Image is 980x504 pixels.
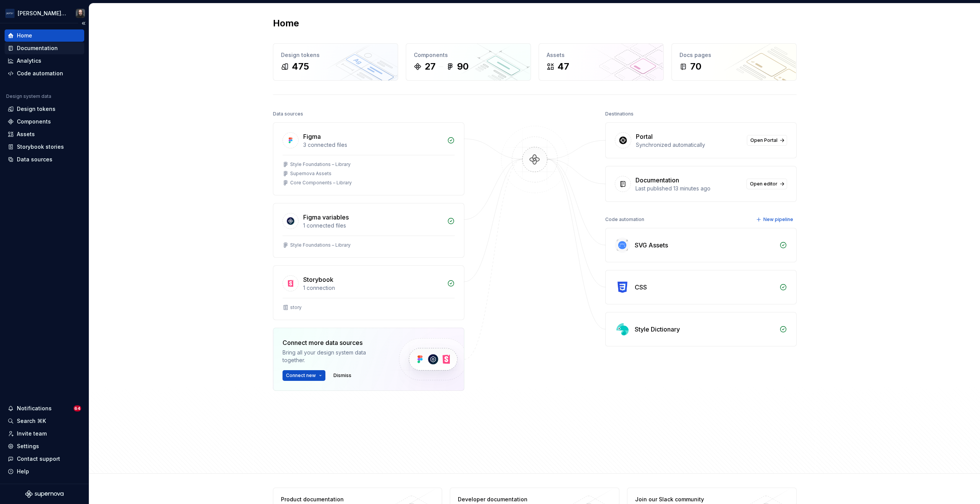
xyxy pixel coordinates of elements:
div: Destinations [605,109,634,119]
a: Design tokens [5,103,84,115]
a: Documentation [5,42,84,54]
button: Notifications64 [5,402,84,415]
a: Storybook stories [5,141,84,153]
div: Components [17,118,51,125]
a: Settings [5,440,84,452]
button: Connect new [283,370,325,381]
a: Design tokens475 [273,43,398,81]
a: Assets47 [539,43,664,81]
div: Design system data [6,93,51,99]
a: Figma variables1 connected filesStyle Foundations – Library [273,203,464,258]
div: Style Foundations – Library [290,161,351,167]
div: Invite team [17,430,47,437]
div: Design tokens [17,105,56,113]
a: Figma3 connected filesStyle Foundations – LibrarySupernova AssetsCore Components – Library [273,122,464,195]
a: Docs pages70 [671,43,797,81]
span: Open editor [750,181,777,187]
button: New pipeline [754,214,797,225]
div: Documentation [17,44,58,52]
div: Figma [303,132,321,141]
button: Help [5,465,84,478]
div: Docs pages [679,51,789,59]
div: Code automation [605,214,644,225]
div: Assets [547,51,656,59]
div: Connect more data sources [283,338,386,347]
div: Bring all your design system data together. [283,349,386,364]
span: 64 [73,405,81,411]
span: New pipeline [763,216,793,223]
div: Contact support [17,455,60,463]
div: 1 connection [303,284,443,292]
img: Teunis Vorsteveld [76,9,85,18]
div: Analytics [17,57,41,65]
img: f0306bc8-3074-41fb-b11c-7d2e8671d5eb.png [5,9,15,18]
div: Portal [636,132,653,141]
a: Data sources [5,153,84,166]
div: Style Foundations – Library [290,242,351,248]
div: Supernova Assets [290,171,332,177]
button: Search ⌘K [5,415,84,427]
div: Assets [17,130,35,138]
button: Contact support [5,453,84,465]
div: Style Dictionary [635,325,680,334]
a: Assets [5,128,84,140]
div: Core Components – Library [290,180,352,186]
svg: Supernova Logo [25,490,64,498]
a: Open editor [746,179,787,189]
div: 3 connected files [303,141,443,149]
div: [PERSON_NAME] Airlines [18,10,67,17]
div: Design tokens [281,51,390,59]
div: Notifications [17,405,52,412]
h2: Home [273,17,299,29]
a: Invite team [5,428,84,440]
div: SVG Assets [635,241,668,250]
span: Dismiss [333,372,351,379]
a: Home [5,29,84,42]
div: Documentation [635,176,679,185]
div: Settings [17,442,39,450]
div: Data sources [273,109,303,119]
div: Storybook [303,275,333,284]
span: Connect new [286,372,316,379]
a: Analytics [5,55,84,67]
div: Product documentation [281,496,392,503]
button: Collapse sidebar [78,18,89,29]
div: Synchronized automatically [636,141,742,149]
span: Open Portal [750,137,777,143]
div: Code automation [17,70,63,77]
div: Figma variables [303,213,349,222]
div: story [290,304,302,311]
a: Storybook1 connectionstory [273,265,464,320]
a: Components [5,115,84,128]
div: 1 connected files [303,222,443,229]
a: Components2790 [406,43,531,81]
div: Developer documentation [458,496,569,503]
a: Code automation [5,67,84,80]
div: 27 [425,60,436,73]
div: 70 [690,60,701,73]
div: Join our Slack community [635,496,746,503]
div: Home [17,32,32,39]
div: 475 [292,60,309,73]
button: [PERSON_NAME] AirlinesTeunis Vorsteveld [2,5,87,21]
div: 90 [457,60,469,73]
div: Last published 13 minutes ago [635,185,742,192]
div: Storybook stories [17,143,64,151]
div: Data sources [17,156,52,163]
a: Open Portal [747,135,787,146]
button: Dismiss [330,370,355,381]
div: 47 [557,60,569,73]
div: Help [17,468,29,475]
div: CSS [635,283,647,292]
div: Search ⌘K [17,417,46,425]
div: Components [414,51,523,59]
